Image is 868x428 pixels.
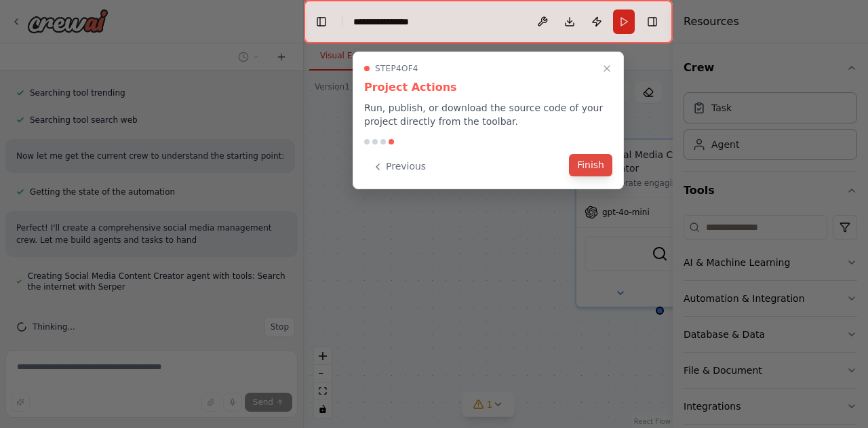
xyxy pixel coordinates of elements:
[375,63,418,74] span: Step 4 of 4
[364,155,434,178] button: Previous
[312,12,331,31] button: Hide left sidebar
[569,154,612,176] button: Finish
[599,60,615,77] button: Close walkthrough
[364,101,612,128] p: Run, publish, or download the source code of your project directly from the toolbar.
[364,79,612,96] h3: Project Actions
